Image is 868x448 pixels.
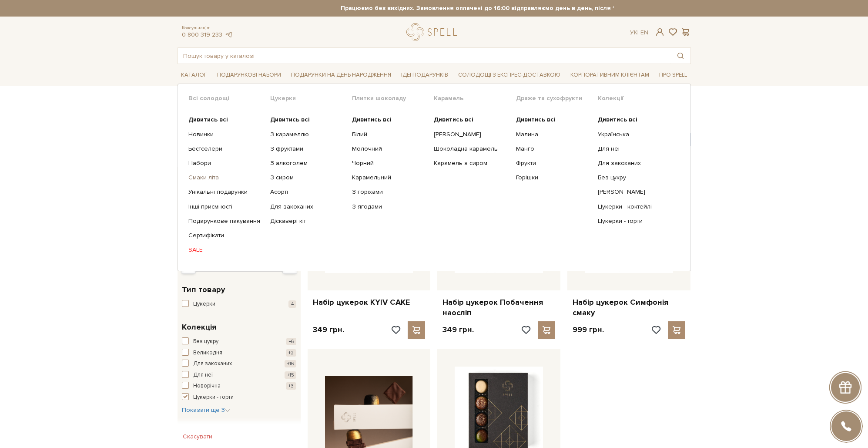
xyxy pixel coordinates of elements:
button: Цукерки - торти [182,393,296,402]
button: Новорічна +3 [182,382,296,391]
b: Дивитись всі [434,116,473,123]
span: Без цукру [193,337,218,346]
a: Набір цукерок Симфонія смаку [573,297,685,318]
b: Дивитись всі [516,116,556,123]
a: Фрукти [516,159,591,167]
button: Цукерки 4 [182,300,296,309]
a: Корпоративним клієнтам [567,67,653,82]
span: Новорічна [193,382,221,391]
a: Карамель з сиром [434,159,509,167]
span: Колекції [598,94,680,102]
span: Колекція [182,321,216,333]
button: Без цукру +6 [182,337,296,346]
a: [PERSON_NAME] [598,188,673,196]
span: Про Spell [656,68,690,82]
span: +15 [285,371,296,379]
a: En [640,29,648,36]
a: З сиром [270,174,345,182]
a: 0 800 319 233 [182,31,222,38]
span: Великодня [193,349,222,357]
span: Плитки шоколаду [352,94,434,102]
span: Для закоханих [193,360,232,368]
b: Дивитись всі [352,116,392,123]
a: Молочний [352,145,427,153]
a: Чорний [352,159,427,167]
a: Шоколадна карамель [434,145,509,153]
a: Українська [598,131,673,138]
a: Набори [188,159,264,167]
span: Для неї [193,371,213,380]
a: Для закоханих [598,159,673,167]
button: Пошук товару у каталозі [670,48,690,64]
span: Цукерки [193,300,215,309]
span: +2 [286,349,296,357]
div: Каталог [178,84,691,271]
span: Драже та сухофрукти [516,94,598,102]
a: Новинки [188,131,264,138]
a: Білий [352,131,427,138]
span: Показати ще 3 [182,406,230,414]
a: Для неї [598,145,673,153]
a: З ягодами [352,203,427,211]
a: Дивитись всі [516,116,591,124]
span: Консультація: [182,25,233,31]
a: Набір цукерок KYIV CAKE [313,297,426,307]
a: [PERSON_NAME] [434,131,509,138]
span: Карамель [434,94,516,102]
b: Дивитись всі [270,116,310,123]
a: telegram [225,31,233,38]
span: +16 [285,360,296,367]
a: Цукерки - торти [598,217,673,225]
a: З алкоголем [270,159,345,167]
div: Ук [630,29,648,37]
a: Унікальні подарунки [188,188,264,196]
a: Манго [516,145,591,153]
div: Max [282,262,297,274]
span: Тип товару [182,284,225,296]
a: Без цукру [598,174,673,182]
a: Карамельний [352,174,427,182]
div: Min [181,262,196,274]
span: Цукерки [270,94,352,102]
a: Бестселери [188,145,264,153]
input: Пошук товару у каталозі [178,48,670,64]
a: Для закоханих [270,203,345,211]
span: | [637,29,639,36]
span: Ідеї подарунків [398,68,452,82]
span: Подарунки на День народження [288,68,395,82]
a: Діскавері кіт [270,217,345,225]
button: Скасувати [178,430,218,444]
a: Дивитись всі [188,116,264,124]
b: Дивитись всі [188,116,228,123]
p: 349 грн. [442,325,474,335]
a: Асорті [270,188,345,196]
a: Солодощі з експрес-доставкою [455,67,564,82]
span: 4 [288,300,296,308]
a: Цукерки - коктейлі [598,203,673,211]
a: logo [406,23,461,41]
a: Смаки літа [188,174,264,182]
a: Дивитись всі [598,116,673,124]
a: SALE [188,246,264,254]
span: Цукерки - торти [193,393,234,402]
span: +6 [286,338,296,345]
a: Дивитись всі [352,116,427,124]
span: Подарункові набори [214,68,285,82]
button: Для неї +15 [182,371,296,380]
a: З горіхами [352,188,427,196]
button: Показати ще 3 [182,406,230,414]
span: Каталог [178,68,211,82]
a: Подарункове пакування [188,217,264,225]
a: Дивитись всі [434,116,509,124]
button: Великодня +2 [182,349,296,357]
b: Дивитись всі [598,116,637,123]
a: З карамеллю [270,131,345,138]
span: +3 [286,382,296,390]
a: Горішки [516,174,591,182]
a: З фруктами [270,145,345,153]
a: Інші приємності [188,203,264,211]
a: Малина [516,131,591,138]
a: Сертифікати [188,232,264,239]
strong: Працюємо без вихідних. Замовлення оплачені до 16:00 відправляємо день в день, після 16:00 - насту... [255,4,768,12]
p: 999 грн. [573,325,604,335]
